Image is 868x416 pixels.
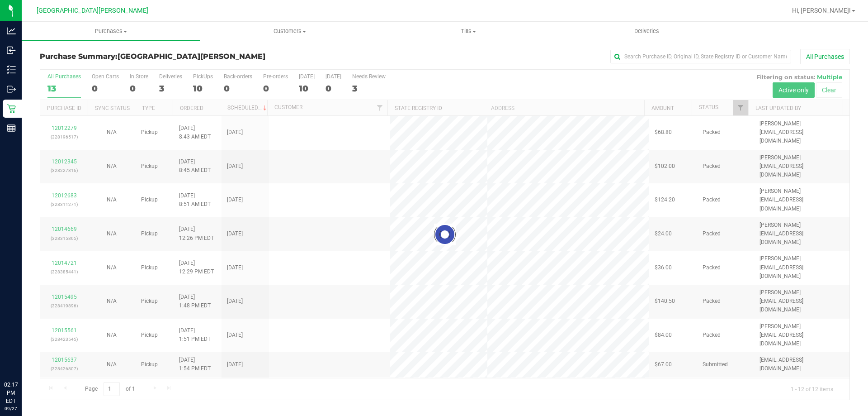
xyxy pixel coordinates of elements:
span: Hi, [PERSON_NAME]! [792,7,851,14]
p: 02:17 PM EDT [4,381,18,405]
inline-svg: Inbound [7,46,16,55]
a: Purchases [22,22,200,41]
a: Tills [379,22,557,41]
inline-svg: Inventory [7,65,16,74]
p: 09/27 [4,405,18,412]
span: Customers [201,27,378,35]
a: Customers [200,22,379,41]
inline-svg: Analytics [7,26,16,35]
a: Deliveries [557,22,736,41]
span: Tills [379,27,557,35]
input: Search Purchase ID, Original ID, State Registry ID or Customer Name... [610,50,791,63]
h3: Purchase Summary: [40,53,310,61]
span: Deliveries [622,27,671,35]
span: [GEOGRAPHIC_DATA][PERSON_NAME] [37,7,148,14]
inline-svg: Reports [7,124,16,133]
span: Purchases [22,27,200,35]
span: [GEOGRAPHIC_DATA][PERSON_NAME] [118,52,265,61]
button: All Purchases [800,49,850,64]
iframe: Resource center [9,344,36,371]
inline-svg: Outbound [7,85,16,94]
inline-svg: Retail [7,104,16,113]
